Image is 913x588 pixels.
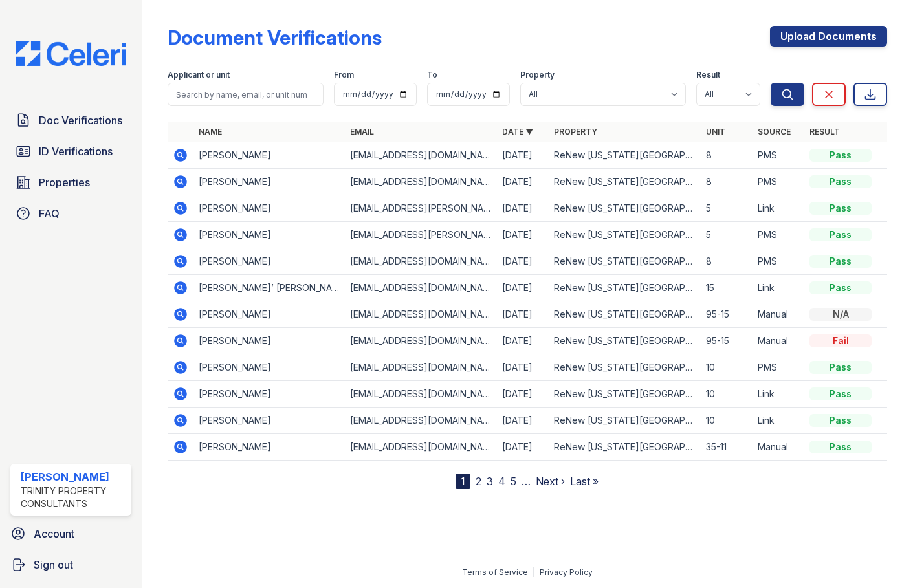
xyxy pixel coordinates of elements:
td: ReNew [US_STATE][GEOGRAPHIC_DATA] [549,328,701,354]
a: Terms of Service [462,567,528,577]
td: ReNew [US_STATE][GEOGRAPHIC_DATA] [549,354,701,381]
div: [PERSON_NAME] [21,469,126,485]
div: N/A [809,308,872,321]
a: Name [199,127,222,136]
div: Trinity Property Consultants [21,485,126,510]
td: [DATE] [497,195,549,222]
td: [DATE] [497,169,549,195]
span: ID Verifications [39,144,113,159]
td: [EMAIL_ADDRESS][DOMAIN_NAME] [345,142,497,169]
td: 95-15 [701,328,753,354]
td: 95-15 [701,301,753,328]
td: 10 [701,354,753,381]
a: 5 [511,475,516,488]
td: 8 [701,169,753,195]
a: Sign out [5,552,137,578]
div: Pass [809,414,872,427]
span: Account [34,526,74,541]
td: 10 [701,381,753,408]
td: [PERSON_NAME] [193,434,346,461]
label: Applicant or unit [168,70,230,80]
a: Privacy Policy [540,567,593,577]
td: [DATE] [497,301,549,328]
a: Account [5,521,137,547]
td: ReNew [US_STATE][GEOGRAPHIC_DATA] [549,195,701,222]
div: Document Verifications [168,26,382,49]
td: 8 [701,248,753,275]
td: 10 [701,408,753,434]
td: 5 [701,195,753,222]
a: ID Verifications [10,138,131,164]
td: [DATE] [497,408,549,434]
a: Upload Documents [770,26,887,47]
a: Last » [570,475,599,488]
div: | [533,567,535,577]
td: Manual [753,301,804,328]
td: [PERSON_NAME] [193,195,346,222]
td: ReNew [US_STATE][GEOGRAPHIC_DATA] [549,408,701,434]
td: [PERSON_NAME]’ [PERSON_NAME] [193,275,346,301]
td: [EMAIL_ADDRESS][DOMAIN_NAME] [345,169,497,195]
a: 2 [476,475,481,488]
a: Next › [536,475,565,488]
span: FAQ [39,206,60,221]
td: [EMAIL_ADDRESS][DOMAIN_NAME] [345,301,497,328]
td: ReNew [US_STATE][GEOGRAPHIC_DATA] [549,169,701,195]
div: 1 [456,474,470,489]
td: ReNew [US_STATE][GEOGRAPHIC_DATA] [549,142,701,169]
div: Pass [809,228,872,241]
td: PMS [753,354,804,381]
input: Search by name, email, or unit number [168,83,324,106]
td: PMS [753,248,804,275]
label: Property [520,70,555,80]
a: Source [758,127,791,136]
td: 5 [701,222,753,248]
div: Pass [809,202,872,215]
div: Pass [809,255,872,268]
td: Manual [753,328,804,354]
span: Properties [39,175,90,190]
td: PMS [753,222,804,248]
td: ReNew [US_STATE][GEOGRAPHIC_DATA] [549,434,701,461]
td: [DATE] [497,275,549,301]
td: [EMAIL_ADDRESS][PERSON_NAME][DOMAIN_NAME] [345,195,497,222]
td: [DATE] [497,248,549,275]
label: To [427,70,437,80]
a: Date ▼ [502,127,533,136]
td: [PERSON_NAME] [193,169,346,195]
span: Doc Verifications [39,113,122,128]
td: [PERSON_NAME] [193,408,346,434]
a: Property [554,127,597,136]
td: 8 [701,142,753,169]
td: [PERSON_NAME] [193,328,346,354]
td: [EMAIL_ADDRESS][DOMAIN_NAME] [345,275,497,301]
td: [EMAIL_ADDRESS][DOMAIN_NAME] [345,434,497,461]
td: [PERSON_NAME] [193,222,346,248]
span: Sign out [34,557,73,572]
label: From [334,70,354,80]
label: Result [696,70,720,80]
td: [EMAIL_ADDRESS][DOMAIN_NAME] [345,381,497,408]
td: [DATE] [497,434,549,461]
td: [EMAIL_ADDRESS][DOMAIN_NAME] [345,248,497,275]
td: ReNew [US_STATE][GEOGRAPHIC_DATA] [549,381,701,408]
td: [EMAIL_ADDRESS][PERSON_NAME][DOMAIN_NAME] [345,222,497,248]
div: Pass [809,361,872,374]
td: [PERSON_NAME] [193,301,346,328]
td: Link [753,381,804,408]
td: [DATE] [497,142,549,169]
a: Unit [706,127,725,136]
td: ReNew [US_STATE][GEOGRAPHIC_DATA] [549,248,701,275]
td: [DATE] [497,354,549,381]
td: PMS [753,169,804,195]
div: Pass [809,281,872,294]
img: CE_Logo_Blue-a8612792a0a2168367f1c8372b55b34899dd931a85d93a1a3d3e32e68fde9ad4.png [5,41,137,66]
td: [DATE] [497,328,549,354]
a: FAQ [10,201,131,226]
div: Pass [809,175,872,188]
a: Result [809,127,840,136]
td: [PERSON_NAME] [193,248,346,275]
td: Link [753,195,804,222]
td: PMS [753,142,804,169]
